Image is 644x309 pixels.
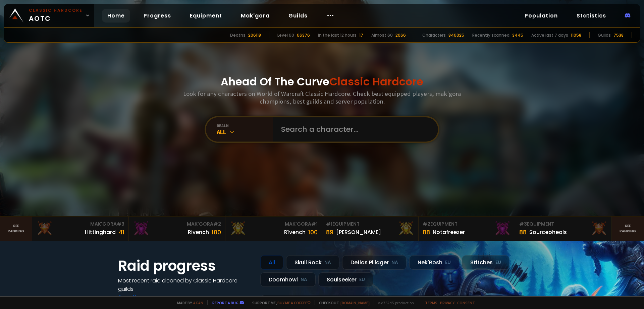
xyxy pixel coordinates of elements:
div: Recently scanned [472,32,509,38]
a: Mak'Gora#2Rivench100 [129,217,225,241]
small: Classic Hardcore [29,7,83,13]
a: Mak'Gora#3Hittinghard41 [32,217,129,241]
div: realm [217,123,273,128]
div: Mak'Gora [36,221,124,228]
div: [PERSON_NAME] [336,228,381,236]
small: EU [495,259,501,266]
div: Doomhowl [260,272,316,287]
div: 89 [326,228,333,237]
a: Statistics [571,9,611,23]
a: Consent [457,300,475,305]
a: Guilds [283,9,313,23]
div: 88 [423,228,430,237]
small: EU [359,276,365,283]
div: Sourceoheals [529,228,567,236]
div: Guilds [598,32,611,38]
span: AOTC [29,7,83,24]
a: #3Equipment88Sourceoheals [515,217,612,241]
h1: Raid progress [118,255,252,276]
div: Soulseeker [318,272,373,287]
div: 88 [519,228,527,237]
a: [DOMAIN_NAME] [340,300,370,305]
div: 100 [212,228,221,237]
div: 100 [308,228,318,237]
div: Active last 7 days [531,32,568,38]
span: Support me, [248,300,311,305]
a: Equipment [184,9,227,23]
div: Mak'Gora [133,221,221,228]
div: Notafreezer [433,228,465,236]
a: #2Equipment88Notafreezer [419,217,515,241]
a: See all progress [118,294,162,301]
h3: Look for any characters on World of Warcraft Classic Hardcore. Check best equipped players, mak'g... [180,90,464,105]
span: v. d752d5 - production [374,300,414,305]
a: #1Equipment89[PERSON_NAME] [322,217,419,241]
span: # 1 [326,221,332,227]
div: 206118 [248,32,261,38]
div: Nek'Rosh [409,255,459,270]
div: Equipment [326,221,414,228]
a: Home [102,9,130,23]
div: 66376 [297,32,310,38]
a: Population [519,9,563,23]
div: 3445 [512,32,523,38]
span: # 3 [519,221,527,227]
a: Mak'gora [235,9,275,23]
h1: Ahead Of The Curve [221,74,423,90]
div: Defias Pillager [342,255,407,270]
span: # 2 [213,221,221,227]
div: 41 [118,228,124,237]
div: Rîvench [284,228,306,236]
span: # 3 [117,221,124,227]
small: NA [301,276,307,283]
h4: Most recent raid cleaned by Classic Hardcore guilds [118,276,252,293]
div: Almost 60 [371,32,393,38]
div: Mak'Gora [229,221,318,228]
a: Progress [138,9,176,23]
a: Mak'Gora#1Rîvench100 [225,217,322,241]
a: Seeranking [612,217,644,241]
a: Classic HardcoreAOTC [4,4,94,27]
div: 7538 [613,32,624,38]
a: Buy me a coffee [277,300,311,305]
a: Privacy [440,300,454,305]
div: 17 [359,32,363,38]
small: NA [324,259,331,266]
a: Report a bug [212,300,238,305]
div: All [217,128,273,136]
a: Terms [425,300,437,305]
div: Stitches [462,255,509,270]
div: Rivench [188,228,209,236]
span: # 1 [311,221,318,227]
div: 11058 [571,32,581,38]
div: Equipment [423,221,511,228]
small: NA [391,259,398,266]
a: a fan [193,300,203,305]
div: 2066 [395,32,406,38]
span: Checkout [315,300,370,305]
div: Skull Rock [286,255,339,270]
div: Equipment [519,221,607,228]
div: Characters [422,32,446,38]
input: Search a character... [277,117,430,142]
div: Deaths [230,32,246,38]
span: # 2 [423,221,430,227]
div: 846025 [448,32,464,38]
div: In the last 12 hours [318,32,357,38]
span: Made by [173,300,203,305]
small: EU [445,259,451,266]
div: Level 60 [277,32,294,38]
div: Hittinghard [85,228,116,236]
span: Classic Hardcore [329,74,423,89]
div: All [260,255,283,270]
